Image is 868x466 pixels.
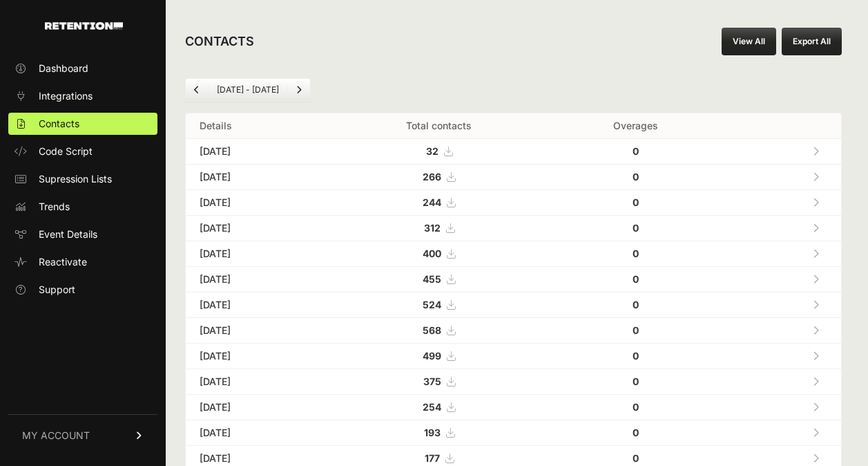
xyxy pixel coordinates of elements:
[39,172,112,186] span: Supression Lists
[8,57,157,80] a: Dashboard
[423,350,455,362] a: 499
[423,299,441,310] strong: 524
[8,168,157,190] a: Supression Lists
[782,28,842,55] button: Export All
[8,223,157,245] a: Event Details
[22,429,90,442] span: MY ACCOUNT
[288,79,310,101] a: Next
[423,273,455,285] a: 455
[186,241,328,267] td: [DATE]
[8,279,157,301] a: Support
[423,171,441,183] strong: 266
[186,420,328,446] td: [DATE]
[633,299,639,310] strong: 0
[39,283,75,297] span: Support
[8,140,157,162] a: Code Script
[39,145,93,158] span: Code Script
[423,248,441,259] strong: 400
[45,22,123,30] img: Retention.com
[426,145,438,157] strong: 32
[8,85,157,107] a: Integrations
[633,273,639,285] strong: 0
[550,113,722,139] th: Overages
[423,401,455,413] a: 254
[423,324,441,336] strong: 568
[185,32,254,51] h2: CONTACTS
[186,216,328,241] td: [DATE]
[39,200,70,214] span: Trends
[186,344,328,369] td: [DATE]
[186,139,328,165] td: [DATE]
[186,318,328,344] td: [DATE]
[424,222,441,234] strong: 312
[633,427,639,438] strong: 0
[186,190,328,216] td: [DATE]
[425,452,454,464] a: 177
[633,145,639,157] strong: 0
[423,171,455,183] a: 266
[186,113,328,139] th: Details
[633,350,639,362] strong: 0
[633,401,639,413] strong: 0
[39,255,87,269] span: Reactivate
[208,84,287,95] li: [DATE] - [DATE]
[39,62,88,75] span: Dashboard
[39,227,97,241] span: Event Details
[722,28,776,55] a: View All
[186,369,328,395] td: [DATE]
[423,375,441,387] strong: 375
[425,452,440,464] strong: 177
[633,171,639,183] strong: 0
[424,427,441,438] strong: 193
[426,145,452,157] a: 32
[328,113,549,139] th: Total contacts
[186,267,328,292] td: [DATE]
[633,222,639,234] strong: 0
[633,452,639,464] strong: 0
[8,414,157,456] a: MY ACCOUNT
[423,196,455,208] a: 244
[633,196,639,208] strong: 0
[633,248,639,259] strong: 0
[424,222,454,234] a: 312
[633,375,639,387] strong: 0
[8,251,157,273] a: Reactivate
[423,324,455,336] a: 568
[633,324,639,336] strong: 0
[8,113,157,135] a: Contacts
[186,292,328,318] td: [DATE]
[423,375,455,387] a: 375
[423,299,455,310] a: 524
[8,196,157,218] a: Trends
[186,395,328,420] td: [DATE]
[186,165,328,190] td: [DATE]
[423,350,441,362] strong: 499
[424,427,454,438] a: 193
[423,196,441,208] strong: 244
[39,89,93,103] span: Integrations
[423,401,441,413] strong: 254
[423,273,441,285] strong: 455
[186,79,208,101] a: Previous
[423,248,455,259] a: 400
[39,117,79,131] span: Contacts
